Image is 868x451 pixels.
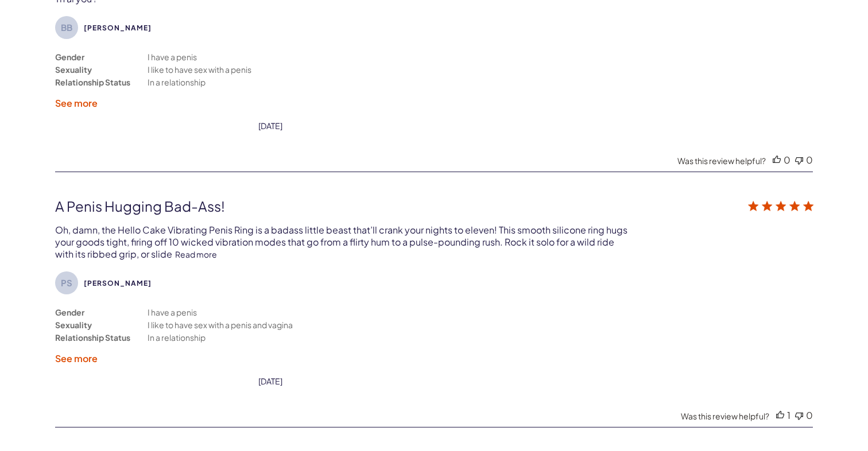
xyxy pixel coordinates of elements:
[681,411,769,421] div: Was this review helpful?
[806,154,813,166] div: 0
[776,409,784,421] div: Vote up
[55,50,84,63] div: Gender
[55,63,92,76] div: Sexuality
[55,224,629,260] div: Oh, damn, the Hello Cake Vibrating Penis Ring is a badass little beast that’ll crank your nights ...
[795,409,803,421] div: Vote down
[784,154,790,166] div: 0
[258,120,282,131] div: date
[148,76,206,88] div: In a relationship
[148,306,197,318] div: I have a penis
[773,154,781,166] div: Vote up
[55,306,84,318] div: Gender
[148,63,251,76] div: I like to have sex with a penis
[55,197,661,215] div: A Penis Hugging Bad-Ass!
[55,352,98,364] label: See more
[787,409,790,421] div: 1
[61,277,72,288] text: PS
[148,318,293,331] div: I like to have sex with a penis and vagina
[148,331,206,344] div: In a relationship
[61,22,72,33] text: BB
[55,97,98,109] label: See more
[84,279,152,287] span: Phillip s.
[677,155,766,166] div: Was this review helpful?
[55,331,130,344] div: Relationship Status
[84,24,152,32] span: Brent B.
[148,50,197,63] div: I have a penis
[55,318,92,331] div: Sexuality
[258,376,282,386] div: [DATE]
[258,376,282,386] div: date
[258,120,282,131] div: [DATE]
[175,249,217,259] a: Read more
[55,76,130,88] div: Relationship Status
[795,154,803,166] div: Vote down
[806,409,813,421] div: 0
